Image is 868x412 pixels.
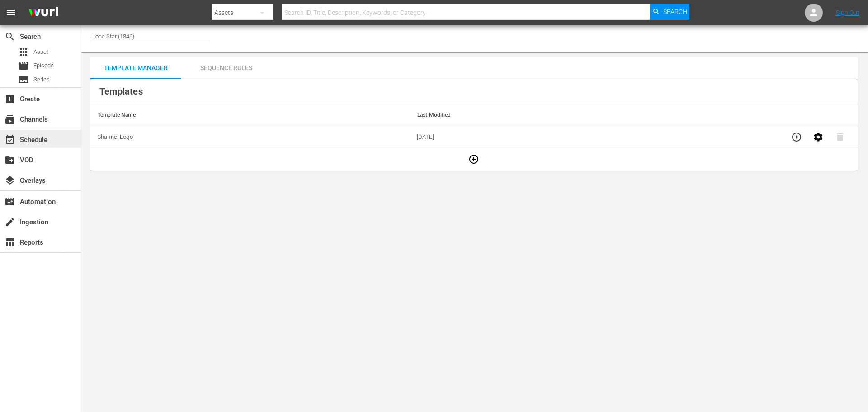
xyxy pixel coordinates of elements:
[5,7,16,18] span: menu
[33,47,48,57] span: Asset
[18,74,29,85] span: Series
[33,75,50,84] span: Series
[5,237,15,248] span: Reports
[90,57,181,79] button: Template Manager
[463,155,485,162] span: Add New
[836,9,859,16] a: Sign Out
[97,133,133,140] span: Channel Logo
[90,79,858,104] th: Templates
[90,104,410,126] th: Template Name
[5,94,15,104] span: Create
[181,57,271,79] button: Sequence Rules
[5,217,15,227] span: Ingestion
[5,114,15,125] span: Channels
[18,47,29,57] span: Asset
[807,133,829,140] span: Edit
[410,104,858,126] th: Last Modified
[18,61,29,71] span: Episode
[33,61,54,70] span: Episode
[5,31,15,42] span: Search
[663,4,687,20] span: Search
[786,133,807,140] span: Preview
[829,133,851,140] span: Can't delete template because it's used in 1 rule
[5,134,15,145] span: Schedule
[5,196,15,207] span: Automation
[650,4,689,20] button: Search
[5,175,15,186] span: Overlays
[417,133,434,140] span: 12/21/2024 04:17:26 +05:30
[5,155,15,166] span: VOD
[22,2,65,24] img: ans4CAIJ8jUAAAAAAAAAAAAAAAAAAAAAAAAgQb4GAAAAAAAAAAAAAAAAAAAAAAAAJMjXAAAAAAAAAAAAAAAAAAAAAAAAgAT5G...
